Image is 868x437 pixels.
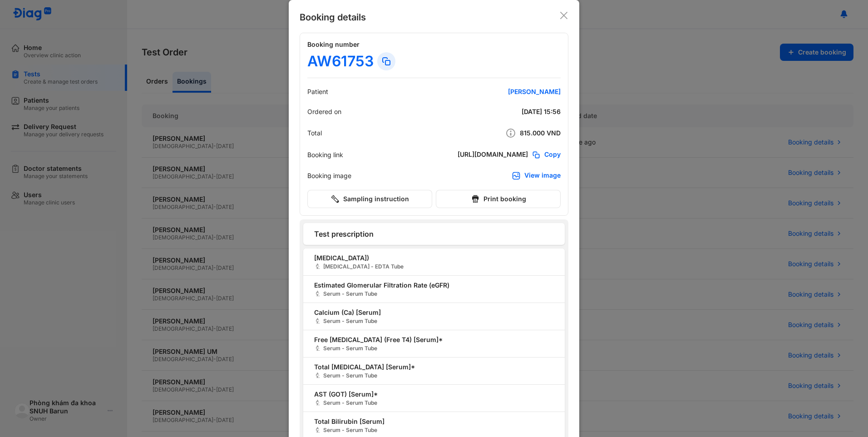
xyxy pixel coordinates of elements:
span: Total Bilirubin [Serum] [314,417,554,426]
div: AW61753 [307,52,374,70]
div: Booking details [300,11,366,24]
div: View image [524,171,561,180]
div: 815.000 VND [452,128,561,139]
span: Serum - Serum Tube [314,372,554,380]
div: Booking link [307,151,343,159]
div: Patient [307,88,328,96]
span: Serum - Serum Tube [314,290,554,298]
span: AST (GOT) [Serum]* [314,389,554,399]
span: Test prescription [314,228,554,239]
h4: Booking number [307,40,561,49]
span: Serum - Serum Tube [314,399,554,407]
span: Copy [544,150,561,159]
div: [URL][DOMAIN_NAME] [458,150,528,159]
div: Ordered on [307,108,341,116]
span: Calcium (Ca) [Serum] [314,308,554,317]
button: Sampling instruction [307,190,432,208]
span: Serum - Serum Tube [314,317,554,325]
span: Free [MEDICAL_DATA] (Free T4) [Serum]* [314,335,554,344]
div: [DATE] 15:56 [452,108,561,116]
div: Total [307,129,322,137]
span: [MEDICAL_DATA] - EDTA Tube [314,263,554,271]
button: Print booking [436,190,561,208]
span: Serum - Serum Tube [314,344,554,353]
span: Estimated Glomerular Filtration Rate (eGFR) [314,280,554,290]
span: [MEDICAL_DATA]) [314,253,554,263]
span: Serum - Serum Tube [314,426,554,434]
div: [PERSON_NAME] [452,88,561,96]
div: Booking image [307,172,351,180]
span: Total [MEDICAL_DATA] [Serum]* [314,362,554,372]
